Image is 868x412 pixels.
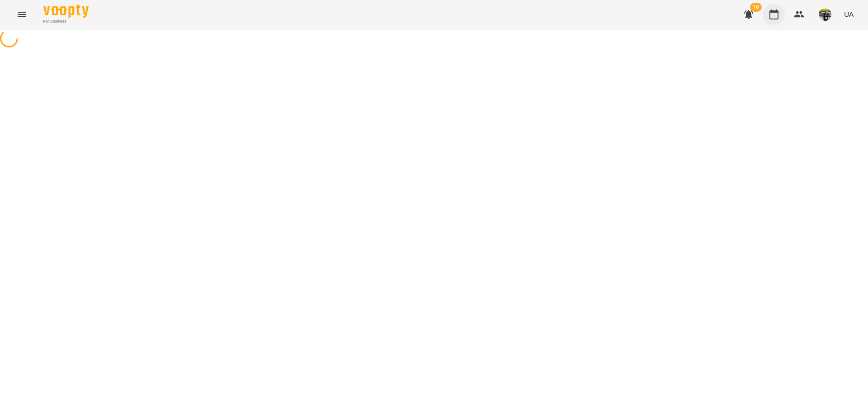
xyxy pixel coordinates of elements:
span: UA [844,9,854,19]
span: For Business [43,19,89,24]
button: UA [840,6,857,23]
span: 16 [750,3,762,12]
img: a92d573242819302f0c564e2a9a4b79e.jpg [819,8,831,21]
button: Menu [11,4,33,25]
img: Voopty Logo [43,5,89,18]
